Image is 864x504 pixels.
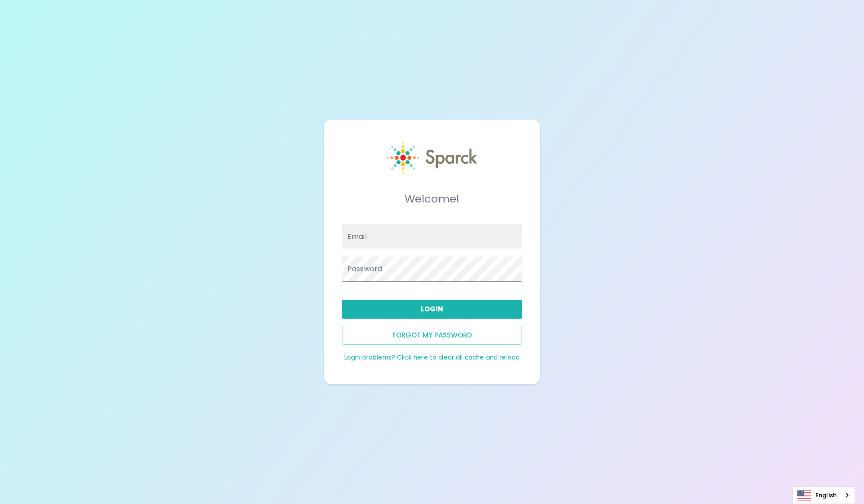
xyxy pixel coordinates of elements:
[342,326,522,345] button: Forgot my password
[792,486,855,504] div: Language
[344,353,520,362] a: Login problems? Click here to clear all cache and reload
[793,487,855,504] a: English
[342,300,522,319] button: Login
[792,486,855,504] aside: Language selected: English
[387,141,477,174] img: Sparck logo
[342,192,522,206] h5: Welcome!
